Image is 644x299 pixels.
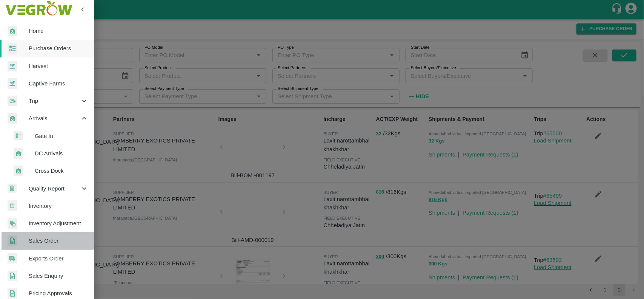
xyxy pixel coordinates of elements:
img: whArrival [8,113,17,124]
img: whArrival [8,26,17,37]
span: Inventory Adjustment [29,219,88,228]
a: whArrivalDC Arrivals [6,145,94,162]
img: harvest [8,60,17,72]
a: whArrivalCross Dock [6,162,94,180]
img: sales [8,271,17,282]
span: Harvest [29,62,88,70]
img: sales [8,288,17,299]
img: whArrival [14,148,23,159]
span: Sales Enquiry [29,272,88,280]
span: Pricing Approvals [29,289,88,297]
span: Trip [29,97,80,105]
img: whInventory [8,200,17,211]
img: delivery [8,96,17,107]
span: Exports Order [29,254,88,263]
span: Captive Farms [29,79,88,88]
img: inventory [8,218,17,229]
span: Purchase Orders [29,44,88,53]
span: Home [29,27,88,35]
span: Quality Report [29,184,80,193]
img: gatein [14,131,23,141]
span: DC Arrivals [35,149,88,158]
span: Cross Dock [35,167,88,175]
img: reciept [8,43,17,54]
span: Gate In [35,132,88,140]
span: Arrivals [29,114,80,122]
img: whArrival [14,166,23,177]
span: Inventory [29,202,88,210]
img: shipments [8,253,17,264]
a: gateinGate In [6,127,94,145]
img: harvest [8,78,17,89]
img: sales [8,235,17,246]
span: Sales Order [29,237,88,245]
img: qualityReport [8,184,17,193]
